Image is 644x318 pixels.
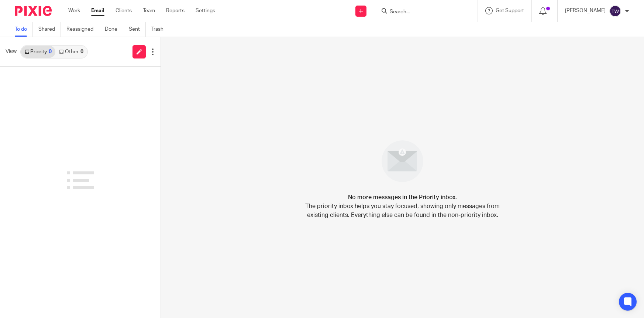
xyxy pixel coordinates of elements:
[80,49,83,54] div: 0
[196,7,215,14] a: Settings
[129,22,146,37] a: Sent
[389,9,455,16] input: Search
[143,7,155,14] a: Team
[6,48,17,56] span: View
[609,5,621,17] img: svg%3E
[66,22,99,37] a: Reassigned
[49,49,52,54] div: 0
[166,7,185,14] a: Reports
[105,22,123,37] a: Done
[305,202,500,220] p: The priority inbox helps you stay focused, showing only messages from existing clients. Everythin...
[21,46,55,58] a: Priority0
[565,7,606,14] p: [PERSON_NAME]
[55,46,87,58] a: Other0
[68,7,80,14] a: Work
[496,8,524,13] span: Get Support
[15,6,52,16] img: Pixie
[377,135,428,187] img: image
[116,7,132,14] a: Clients
[38,22,61,37] a: Shared
[15,22,33,37] a: To do
[348,193,457,202] h4: No more messages in the Priority inbox.
[91,7,104,14] a: Email
[151,22,169,37] a: Trash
